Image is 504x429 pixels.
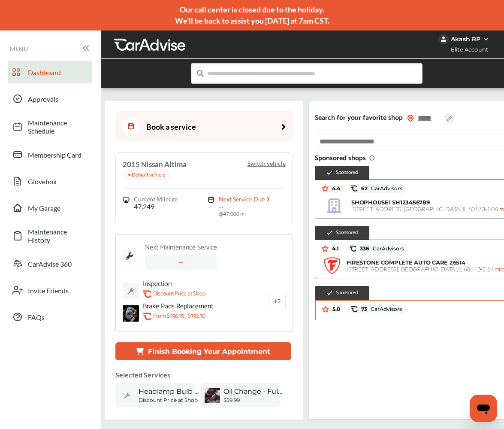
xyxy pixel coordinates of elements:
p: • Default vehicle [123,169,170,180]
a: Maintenance Schedule [8,114,92,139]
a: My Garage [8,197,92,219]
img: caradvise_icon.5c74104a.svg [351,306,358,313]
img: logo-firestone.png [323,257,341,274]
span: Dashboard [28,68,88,76]
img: star_icon.59ea9307.svg [322,306,329,313]
div: Book a service [122,118,196,135]
a: FAQs [8,306,92,328]
img: WGsFRI8htEPBVLJbROoPRyZpYNWhNONpIPPETTm6eUC0GeLEiAAAAAElFTkSuQmCC [483,36,489,43]
img: brake-pads-replacement-thumb.jpg [123,305,139,322]
img: location_vector_orange.38f05af8.svg [407,115,414,122]
img: maintenance_logo [123,242,136,270]
span: Approvals [28,95,88,103]
span: 4.1 [329,245,339,252]
img: oil-change-thumb.jpg [205,388,220,403]
span: 73 [358,306,402,313]
a: Approvals [8,88,92,110]
img: check-icon.521c8815.svg [326,289,333,297]
img: logo-ntb.png [326,318,343,335]
a: Dashboard [8,61,92,83]
p: From $396.35 - $792.70 [153,312,205,320]
p: Brake Pads Replacement [143,302,231,310]
p: Search for your favorite shop [315,114,403,122]
h4: 2015 Nissan Altima [123,160,187,169]
span: 62 [358,185,402,192]
span: NTB 8496 [352,319,380,326]
span: CarAdvise 360 [28,260,88,268]
span: Membership Card [28,151,88,159]
img: maintenance_logo [208,196,214,203]
div: Sponsored [315,226,369,240]
span: Maintenance History [28,228,88,244]
span: CarAdvisors [369,246,404,252]
span: FIRESTONE COMPLETE AUTO CARE 26514 [347,259,465,266]
img: caradvise_icon.5c74104a.svg [351,185,358,192]
p: Selected Services [115,371,170,379]
span: Current Mileage [134,196,178,202]
a: Maintenance History [8,223,92,248]
a: CarAdvise 360 [8,253,92,275]
span: Oil Change - Full-synthetic [223,387,284,396]
span: CarAdvisors [367,306,402,312]
img: default_wrench_icon.d1a43860.svg [123,283,139,299]
p: Inspection [143,280,231,288]
a: Invite Friends [8,279,92,301]
span: My Garage [28,204,88,212]
span: Elite Account [439,45,495,54]
b: $59.99 [223,397,240,403]
span: Sponsored shops [315,155,375,162]
span: -- [134,210,137,217]
img: jVpblrzwTbfkPYzPPzSLxeg0AAAAASUVORK5CYII= [438,34,449,44]
span: 4.4 [329,185,340,192]
img: default_wrench_icon.d1a43860.svg [120,388,135,403]
div: Next Maintenance Service [145,242,217,253]
span: Headlamp Bulb - HID [139,387,199,396]
a: Book a service [115,111,293,142]
span: -- [219,202,224,210]
span: 5.0 [329,306,340,313]
b: Discount Price at Shop [139,397,198,403]
div: Akash RP [451,35,480,43]
img: star_icon.59ea9307.svg [322,185,329,192]
button: Finish Booking Your Appointment [115,342,291,360]
img: steering_logo [123,196,130,203]
img: caradvise_icon.5c74104a.svg [350,245,356,252]
p: Discount Price at Shop [153,290,205,298]
span: @ 47,000 mi [219,210,246,217]
div: -- [145,255,217,270]
img: check-icon.521c8815.svg [326,169,333,176]
span: Next Service Due [219,195,265,203]
span: Invite Friends [28,286,88,295]
span: MENU [10,46,28,52]
span: Glovebox [28,177,88,186]
a: Next Service Due [219,196,274,202]
span: Maintenance Schedule [28,119,88,135]
span: 336 [356,245,404,252]
img: star_icon.59ea9307.svg [322,245,329,252]
img: empty_shop_logo.394c5474.svg [326,197,343,214]
div: Sponsored [315,166,369,180]
span: SHOPHOUSE1 SH123456789 [351,199,429,206]
iframe: Button to launch messaging window [470,395,497,422]
img: check-icon.521c8815.svg [326,229,333,237]
p: Switch vehicle [247,160,286,167]
a: Membership Card [8,143,92,166]
span: 47,249 [134,202,154,210]
span: FAQs [28,313,88,321]
div: + 2 [269,294,286,309]
a: Glovebox [8,170,92,192]
div: Sponsored [315,286,369,300]
span: CarAdvisors [368,186,402,192]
